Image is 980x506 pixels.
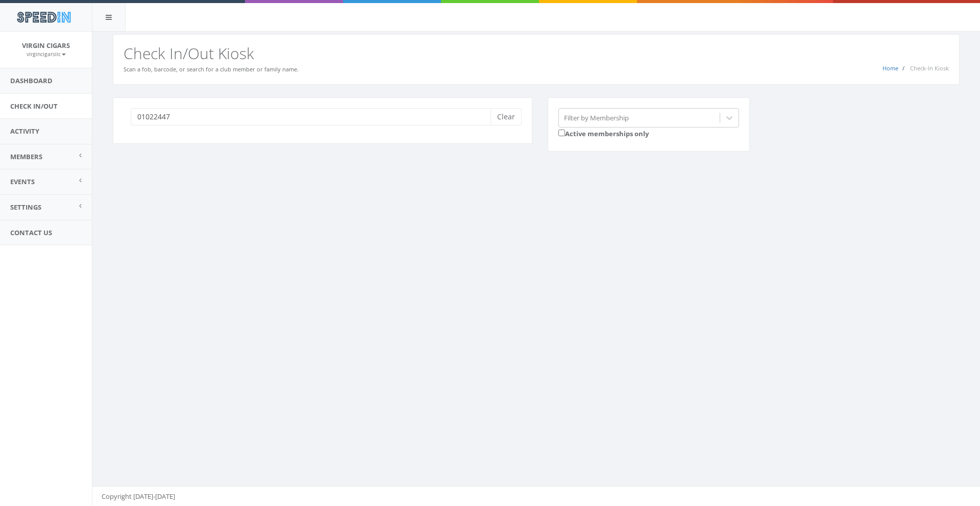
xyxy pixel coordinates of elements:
[10,177,35,186] span: Events
[910,64,949,72] span: Check-In Kiosk
[564,113,629,122] div: Filter by Membership
[883,64,898,72] a: Home
[27,49,66,58] a: virgincigarsllc
[10,152,42,161] span: Members
[491,108,522,125] button: Clear
[124,45,949,62] h2: Check In/Out Kiosk
[10,203,41,212] span: Settings
[131,108,498,125] input: Search a name to check in
[12,8,76,27] img: speedin_logo.png
[27,50,66,58] small: virgincigarsllc
[124,65,299,73] small: Scan a fob, barcode, or search for a club member or family name.
[558,128,649,139] label: Active memberships only
[558,130,565,136] input: Active memberships only
[10,228,52,237] span: Contact Us
[22,41,70,50] span: Virgin Cigars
